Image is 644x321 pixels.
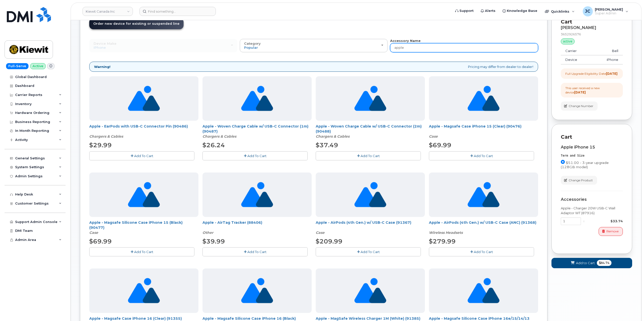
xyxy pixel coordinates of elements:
span: Add To Cart [361,154,380,158]
img: no_image_found-2caef05468ed5679b831cfe6fc140e25e0c280774317ffc20a367ab7fd17291e.png [241,268,273,313]
strong: Warning! [94,64,110,69]
span: $37.49 [316,141,338,149]
div: Apple - Woven Charge Cable w/ USB-C Connector (1m) (90487) [202,124,312,139]
img: no_image_found-2caef05468ed5679b831cfe6fc140e25e0c280774317ffc20a367ab7fd17291e.png [467,172,500,217]
button: Add To Cart [316,151,421,160]
a: Apple - Magsafe Case iPhone 16 (Clear) (91355) [89,316,182,321]
span: $69.99 [89,238,112,245]
span: $69.99 [429,141,451,149]
button: Category Popular [240,39,388,52]
div: active [561,38,575,44]
a: Apple - Woven Charge Cable w/ USB-C Connector (2m) (90488) [316,124,422,134]
div: 3652926576 [561,32,623,36]
a: Alerts [477,6,499,16]
span: Change Number [569,104,593,108]
div: x [581,219,587,224]
span: $26.24 [202,141,225,149]
span: $84.74 [597,260,611,266]
em: Wireless Headsets [429,230,463,235]
img: no_image_found-2caef05468ed5679b831cfe6fc140e25e0c280774317ffc20a367ab7fd17291e.png [241,172,273,217]
img: no_image_found-2caef05468ed5679b831cfe6fc140e25e0c280774317ffc20a367ab7fd17291e.png [354,268,386,313]
span: Knowledge Base [507,8,537,13]
a: Knowledge Base [499,6,541,16]
span: Add To Cart [134,154,153,158]
span: Add To Cart [247,154,267,158]
div: Pricing may differ from dealer to dealer! [89,62,538,72]
div: Apple - AirPods (4th Gen.) w/ USB-C Case (ANC) (91368) [429,220,538,235]
em: Chargers & Cables [202,134,236,139]
button: Remove [599,227,623,236]
span: Super Admin [595,11,623,15]
span: Add to Cart [576,261,595,265]
div: Apple - Charger 20W USB-C Wall Adaptor WT (87916) [561,206,623,215]
button: Add To Cart [202,151,308,160]
td: Carrier [561,46,592,56]
img: no_image_found-2caef05468ed5679b831cfe6fc140e25e0c280774317ffc20a367ab7fd17291e.png [467,268,500,313]
a: Apple - AirPods (4th Gen.) w/ USB-C Case (ANC) (91368) [429,220,536,225]
a: Apple - Magsafe Case iPhone 15 (Clear) (90476) [429,124,521,129]
span: Support [459,8,474,13]
a: Support [452,6,477,16]
span: Change Product [569,178,593,183]
button: Add To Cart [429,247,534,256]
td: Bell [592,46,623,56]
span: Add To Cart [474,154,493,158]
img: no_image_found-2caef05468ed5679b831cfe6fc140e25e0c280774317ffc20a367ab7fd17291e.png [354,76,386,121]
span: Order new device for existing or suspended line [93,22,180,26]
span: $209.99 [316,238,342,245]
a: Apple - AirTag Tracker (88406) [202,220,262,225]
span: $29.99 [89,141,112,149]
td: Device [561,55,592,64]
p: Cart [561,18,623,26]
span: Popular [244,45,258,50]
span: $39.99 [202,238,225,245]
span: Add To Cart [361,250,380,254]
em: Chargers & Cables [316,134,349,139]
strong: Accessory Name [390,39,421,43]
span: [PERSON_NAME] [595,7,623,11]
a: Kiewit Canada Inc [82,7,133,16]
div: Apple - Magsafe Silicone Case iPhone 15 (Black) (90477) [89,220,198,235]
a: Apple - AirPods (4th Gen.) w/ USB-C Case (91367) [316,220,411,225]
div: Quicklinks [541,6,578,16]
em: Case [89,230,98,235]
button: Add To Cart [316,247,421,256]
button: Add To Cart [89,151,194,160]
div: Apple - AirTag Tracker (88406) [202,220,312,235]
div: This user received a new device [565,86,618,94]
span: Remove [606,229,619,234]
span: Add To Cart [247,250,267,254]
iframe: Messenger Launcher [622,299,640,317]
strong: [DATE] [606,72,618,76]
img: no_image_found-2caef05468ed5679b831cfe6fc140e25e0c280774317ffc20a367ab7fd17291e.png [128,76,160,121]
a: Apple - EarPods with USB-C Connector Pin (90486) [89,124,188,129]
img: no_image_found-2caef05468ed5679b831cfe6fc140e25e0c280774317ffc20a367ab7fd17291e.png [128,172,160,217]
img: no_image_found-2caef05468ed5679b831cfe6fc140e25e0c280774317ffc20a367ab7fd17291e.png [467,76,500,121]
span: $279.99 [429,238,456,245]
div: $33.74 [587,219,623,224]
div: Apple - EarPods with USB-C Connector Pin (90486) [89,124,198,139]
span: Alerts [485,8,495,13]
em: Chargers & Cables [89,134,123,139]
div: Apple - AirPods (4th Gen.) w/ USB-C Case (91367) [316,220,425,235]
input: $51.00 - 3-year upgrade (128GB model) [561,160,565,164]
button: Change Number [561,102,598,110]
img: no_image_found-2caef05468ed5679b831cfe6fc140e25e0c280774317ffc20a367ab7fd17291e.png [241,76,273,121]
button: Change Product [561,176,597,185]
td: iPhone [592,55,623,64]
div: Accessories [561,197,623,202]
div: Apple iPhone 15 [561,145,623,150]
img: no_image_found-2caef05468ed5679b831cfe6fc140e25e0c280774317ffc20a367ab7fd17291e.png [354,172,386,217]
div: Apple - Magsafe Case iPhone 15 (Clear) (90476) [429,124,538,139]
button: Add To Cart [202,247,308,256]
div: Apple - Woven Charge Cable w/ USB-C Connector (2m) (90488) [316,124,425,139]
p: Cart [561,133,623,141]
em: Other [202,230,213,235]
span: Add To Cart [134,250,153,254]
button: Add To Cart [89,247,194,256]
input: Find something... [139,7,216,16]
span: Category [244,41,261,45]
div: Term and Size [561,154,623,158]
em: Case [429,134,438,139]
strong: [DATE] [574,90,586,94]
